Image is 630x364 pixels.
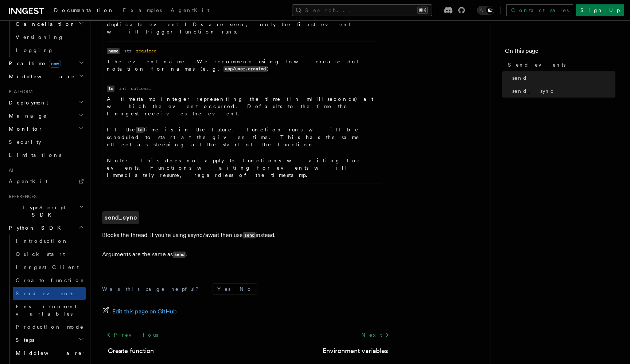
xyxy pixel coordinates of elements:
[124,48,132,54] dd: str
[13,300,86,320] a: Environment variables
[6,89,33,95] span: Platform
[213,284,235,294] button: Yes
[112,306,177,317] span: Edit this page on GitHub
[223,66,267,72] code: app/user.created
[13,234,86,248] a: Introduction
[107,48,120,54] code: name
[6,167,13,173] span: AI
[6,60,61,67] span: Realtime
[505,58,615,71] a: Send events
[107,58,377,73] p: The event name. We recommend using lowercase dot notation for names (e.g. )
[107,157,377,179] p: Note: This does not apply to functions waiting for events. Functions waiting for events will imme...
[16,277,86,283] span: Create function
[166,2,214,20] a: AgentKit
[6,73,75,80] span: Middleware
[477,6,494,15] button: Toggle dark mode
[13,349,82,357] span: Middleware
[6,112,47,119] span: Manage
[6,96,86,109] button: Deployment
[576,4,624,16] a: Sign Up
[9,178,47,184] span: AgentKit
[357,328,394,341] a: Next
[6,99,48,106] span: Deployment
[102,328,162,341] a: Previous
[102,249,394,260] p: Arguments are the same as .
[243,232,256,238] code: send
[6,135,86,149] a: Security
[13,17,86,31] button: Cancellation
[323,346,388,356] a: Environment variables
[131,86,151,91] dd: optional
[6,57,86,70] button: Realtimenew
[50,2,118,20] a: Documentation
[102,211,139,224] a: send_sync
[9,152,61,158] span: Limitations
[107,126,377,148] p: If the time is in the future, function runs will be scheduled to start at the given time. This ha...
[6,204,79,218] span: TypeScript SDK
[506,4,573,16] a: Contact sales
[6,70,86,83] button: Middleware
[512,74,528,82] span: send
[173,252,186,258] code: send
[13,31,86,44] a: Versioning
[6,224,65,232] span: Python SDK
[136,48,156,54] dd: required
[235,284,257,294] button: No
[417,7,428,14] kbd: ⌘K
[13,320,86,333] a: Production mode
[16,34,64,40] span: Versioning
[108,346,154,356] a: Create function
[102,230,394,241] p: Blocks the thread. If you're using async/await then use instead.
[509,71,615,84] a: send
[16,251,65,257] span: Quick start
[118,2,166,20] a: Examples
[107,95,377,117] p: A timestamp integer representing the time (in milliseconds) at which the event occurred. Defaults...
[171,7,209,13] span: AgentKit
[16,264,79,270] span: Inngest Client
[6,125,43,132] span: Monitor
[107,13,377,35] p: A unique ID used to idempotently trigger function runs. If duplicate event IDs are seen, only the...
[13,287,86,300] a: Send events
[13,274,86,287] a: Create function
[13,248,86,261] a: Quick start
[505,47,615,58] h4: On this page
[6,109,86,122] button: Manage
[13,347,86,360] button: Middleware
[13,44,86,57] a: Logging
[49,60,61,68] span: new
[119,86,127,91] dd: int
[54,7,114,13] span: Documentation
[509,84,615,98] a: send_sync
[508,61,565,68] span: Send events
[6,201,86,221] button: TypeScript SDK
[9,139,41,145] span: Security
[6,221,86,234] button: Python SDK
[102,285,204,293] p: Was this page helpful?
[16,238,68,244] span: Introduction
[123,7,162,13] span: Examples
[6,194,36,199] span: References
[16,47,54,53] span: Logging
[6,122,86,135] button: Monitor
[16,324,84,330] span: Production mode
[16,304,77,317] span: Environment variables
[512,87,555,95] span: send_sync
[102,306,177,317] a: Edit this page on GitHub
[107,86,114,92] code: ts
[13,333,86,347] button: Steps
[6,149,86,162] a: Limitations
[13,336,34,344] span: Steps
[13,261,86,274] a: Inngest Client
[292,4,432,16] button: Search...⌘K
[6,175,86,188] a: AgentKit
[13,20,76,28] span: Cancellation
[16,290,73,296] span: Send events
[136,127,144,133] code: ts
